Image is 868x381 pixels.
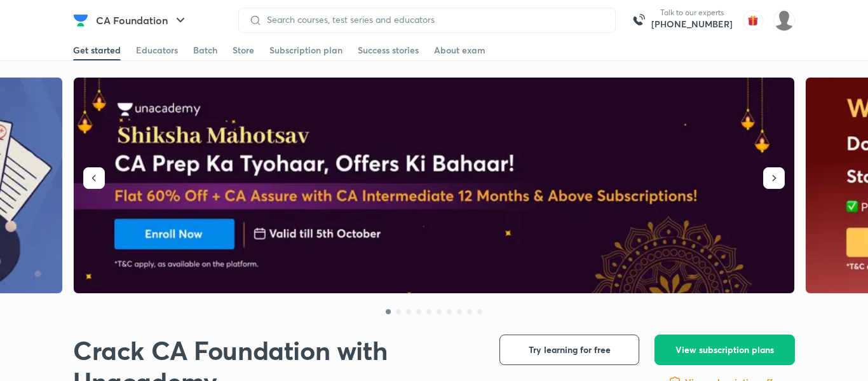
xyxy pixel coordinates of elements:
[262,15,605,25] input: Search courses, test series and educators
[529,343,611,356] span: Try learning for free
[269,40,342,60] a: Subscription plan
[651,18,733,31] a: [PHONE_NUMBER]
[233,40,254,60] a: Store
[434,40,485,60] a: About exam
[73,13,88,28] img: Company Logo
[269,44,342,57] div: Subscription plan
[654,335,795,365] button: View subscription plans
[626,8,651,33] img: call-us
[73,40,121,60] a: Get started
[193,40,217,60] a: Batch
[136,40,178,60] a: Educators
[358,40,419,60] a: Success stories
[675,343,774,356] span: View subscription plans
[88,8,196,33] button: CA Foundation
[434,44,485,57] div: About exam
[651,8,733,18] p: Talk to our experts
[233,44,254,57] div: Store
[358,44,419,57] div: Success stories
[136,44,178,57] div: Educators
[193,44,217,57] div: Batch
[73,44,121,57] div: Get started
[773,10,795,31] img: Syeda Nayareen
[743,10,763,31] img: avatar
[499,335,639,365] button: Try learning for free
